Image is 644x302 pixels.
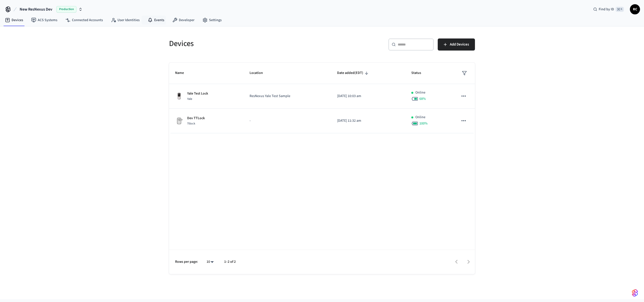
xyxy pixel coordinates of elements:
[250,69,269,77] span: Location
[187,116,205,121] p: Dev TTLock
[169,63,475,133] table: sticky table
[419,96,426,101] span: 68 %
[187,91,208,96] p: Yale Test Lock
[599,7,614,12] span: Find by ID
[1,16,27,25] a: Devices
[337,118,399,123] p: [DATE] 11:32 am
[438,38,475,51] button: Add Devices
[144,16,168,25] a: Events
[204,258,216,266] div: 10
[107,16,144,25] a: User Identities
[415,115,425,120] p: Online
[337,69,370,77] span: Date added(EDT)
[187,121,195,126] span: Ttlock
[419,121,428,126] span: 100 %
[450,41,469,48] span: Add Devices
[198,16,226,25] a: Settings
[632,289,638,297] img: SeamLogoGradient.69752ec5.svg
[56,6,76,13] span: Production
[20,6,52,12] span: New ResNexus Dev
[411,69,428,77] span: Status
[168,16,198,25] a: Developer
[175,259,198,265] p: Rows per page:
[616,7,624,12] span: ⌘ K
[175,117,183,125] img: Placeholder Lock Image
[630,4,640,14] button: RC
[175,92,183,100] img: Yale Assure Touchscreen Wifi Smart Lock, Satin Nickel, Front
[337,94,399,99] p: [DATE] 10:03 am
[61,16,107,25] a: Connected Accounts
[27,16,61,25] a: ACS Systems
[175,69,190,77] span: Name
[589,5,628,14] div: Find by ID⌘ K
[169,38,319,49] h5: Devices
[250,118,325,123] p: -
[224,259,236,265] p: 1–2 of 2
[250,94,325,99] p: ResNexus Yale Test Sample
[630,5,639,14] span: RC
[187,97,192,101] span: Yale
[415,90,425,95] p: Online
